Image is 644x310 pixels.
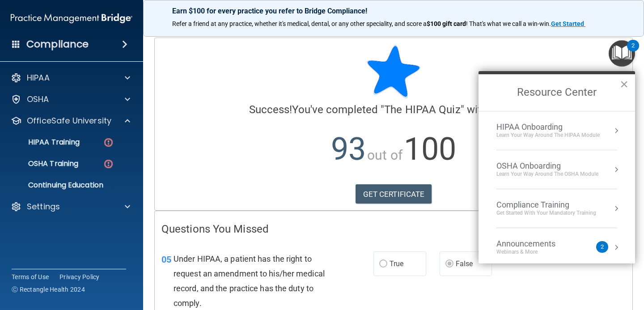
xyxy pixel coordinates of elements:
[496,132,600,139] div: Learn Your Way around the HIPAA module
[103,158,114,170] img: danger-circle.6113f641.png
[479,74,635,111] h2: Resource Center
[620,77,628,91] button: Close
[496,122,600,132] div: HIPAA Onboarding
[390,259,403,268] span: True
[496,239,573,249] div: Announcements
[174,254,325,308] span: Under HIPAA, a patient has the right to request an amendment to his/her medical record, and the p...
[609,40,635,67] button: Open Resource Center, 2 new notifications
[249,103,292,116] span: Success!
[456,259,473,268] span: False
[11,94,130,105] a: OSHA
[161,254,171,265] span: 05
[551,20,584,27] strong: Get Started
[6,138,80,147] p: HIPAA Training
[6,159,78,168] p: OSHA Training
[27,72,50,83] p: HIPAA
[11,201,130,212] a: Settings
[356,184,432,204] a: GET CERTIFICATE
[496,161,598,171] div: OSHA Onboarding
[12,272,49,281] a: Terms of Use
[59,272,100,281] a: Privacy Policy
[427,20,466,27] strong: $100 gift card
[496,248,573,256] div: Webinars & More
[172,20,427,27] span: Refer a friend at any practice, whether it's medical, dental, or any other speciality, and score a
[12,285,85,294] span: Ⓒ Rectangle Health 2024
[27,201,60,212] p: Settings
[27,94,49,105] p: OSHA
[384,103,460,116] span: The HIPAA Quiz
[331,131,366,167] span: 93
[466,20,551,27] span: ! That's what we call a win-win.
[27,115,111,126] p: OfficeSafe University
[161,223,626,235] h4: Questions You Missed
[496,200,596,210] div: Compliance Training
[367,45,420,98] img: blue-star-rounded.9d042014.png
[631,46,635,57] div: 2
[551,20,585,27] a: Get Started
[496,170,598,178] div: Learn your way around the OSHA module
[103,137,114,148] img: danger-circle.6113f641.png
[161,104,626,115] h4: You've completed " " with a score of
[11,72,130,83] a: HIPAA
[379,261,387,268] input: True
[11,9,132,27] img: PMB logo
[26,38,89,51] h4: Compliance
[6,181,128,190] p: Continuing Education
[172,7,615,15] p: Earn $100 for every practice you refer to Bridge Compliance!
[445,261,453,268] input: False
[496,209,596,217] div: Get Started with your mandatory training
[479,71,635,263] div: Resource Center
[367,147,402,163] span: out of
[11,115,130,126] a: OfficeSafe University
[404,131,456,167] span: 100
